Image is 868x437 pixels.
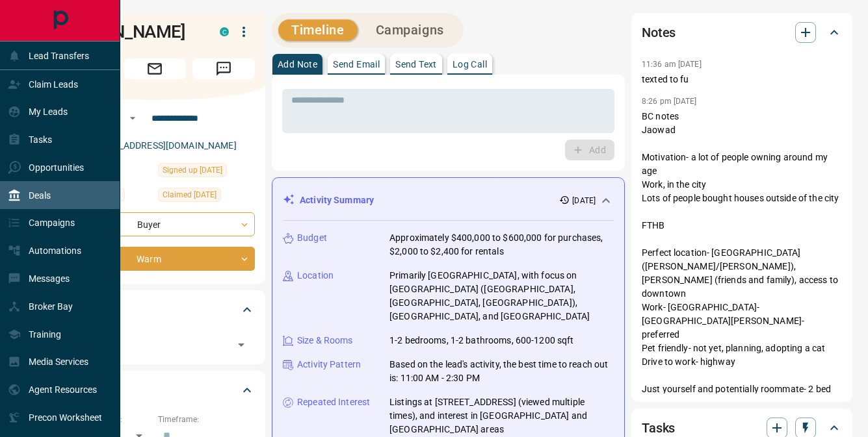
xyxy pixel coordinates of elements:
[124,58,186,79] span: Email
[125,110,140,126] button: Open
[297,269,334,282] p: Location
[395,60,437,69] p: Send Text
[55,212,255,236] div: Buyer
[55,247,255,271] div: Warm
[55,21,200,42] h1: [PERSON_NAME]
[278,19,358,41] button: Timeline
[642,22,676,43] h2: Notes
[297,334,353,347] p: Size & Rooms
[297,395,370,409] p: Repeated Interest
[300,194,374,207] p: Activity Summary
[90,140,237,151] a: [EMAIL_ADDRESS][DOMAIN_NAME]
[278,60,317,69] p: Add Note
[55,294,255,325] div: Tags
[333,60,380,69] p: Send Email
[158,414,255,425] p: Timeframe:
[389,269,614,323] p: Primarily [GEOGRAPHIC_DATA], with focus on [GEOGRAPHIC_DATA] ([GEOGRAPHIC_DATA], [GEOGRAPHIC_DATA...
[163,188,217,201] span: Claimed [DATE]
[163,164,222,177] span: Signed up [DATE]
[192,58,255,79] span: Message
[158,163,255,181] div: Sat Dec 28 2024
[363,19,457,41] button: Campaigns
[297,231,327,245] p: Budget
[389,334,574,347] p: 1-2 bedrooms, 1-2 bathrooms, 600-1200 sqft
[232,336,250,354] button: Open
[389,358,614,385] p: Based on the lead's activity, the best time to reach out is: 11:00 AM - 2:30 PM
[642,17,842,48] div: Notes
[389,231,614,258] p: Approximately $400,000 to $600,000 for purchases, $2,000 to $2,400 for rentals
[297,358,361,371] p: Activity Pattern
[642,97,697,106] p: 8:26 pm [DATE]
[572,195,596,206] p: [DATE]
[642,60,702,69] p: 11:36 am [DATE]
[158,188,255,206] div: Sun Dec 29 2024
[220,27,229,36] div: condos.ca
[283,188,614,212] div: Activity Summary[DATE]
[389,395,614,436] p: Listings at [STREET_ADDRESS] (viewed multiple times), and interest in [GEOGRAPHIC_DATA] and [GEOG...
[642,73,842,86] p: texted to fu
[55,375,255,406] div: Criteria
[453,60,487,69] p: Log Call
